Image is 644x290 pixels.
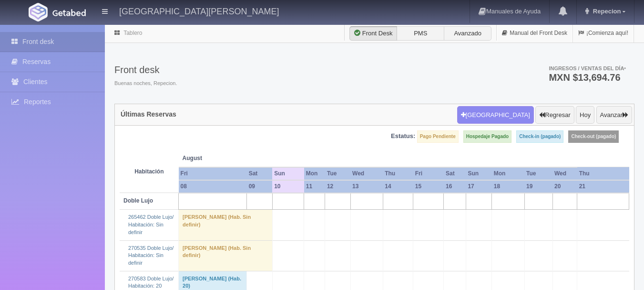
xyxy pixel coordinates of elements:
[383,180,413,193] th: 14
[492,167,524,180] th: Mon
[114,80,177,87] span: Buenas noches, Repecion.
[183,154,269,162] span: August
[573,24,634,43] a: ¡Comienza aquí!
[568,130,619,143] label: Check-out (pagado)
[492,180,524,193] th: 18
[128,245,174,266] a: 270535 Doble Lujo/Habitación: Sin definir
[123,197,153,204] b: Doble Lujo
[516,130,563,143] label: Check-in (pagado)
[397,26,444,41] label: PMS
[466,180,491,193] th: 17
[383,167,413,180] th: Thu
[121,111,176,118] h4: Últimas Reservas
[325,167,350,180] th: Tue
[577,167,629,180] th: Thu
[596,106,632,124] button: Avanzar
[179,240,273,271] td: [PERSON_NAME] (Hab. Sin definir)
[350,180,383,193] th: 13
[247,167,272,180] th: Sat
[350,167,383,180] th: Wed
[179,210,273,240] td: [PERSON_NAME] (Hab. Sin definir)
[391,132,415,141] label: Estatus:
[591,8,621,15] span: Repecion
[524,167,552,180] th: Tue
[444,180,466,193] th: 16
[134,168,164,175] strong: Habitación
[497,24,572,43] a: Manual del Front Desk
[114,64,177,75] h3: Front desk
[179,180,247,193] th: 08
[524,180,552,193] th: 19
[247,180,272,193] th: 09
[29,3,48,21] img: Getabed
[119,5,279,17] h4: [GEOGRAPHIC_DATA][PERSON_NAME]
[128,214,174,235] a: 265462 Doble Lujo/Habitación: Sin definir
[549,73,626,82] h3: MXN $13,694.76
[128,276,174,289] a: 270583 Doble Lujo/Habitación: 20
[52,9,86,16] img: Getabed
[304,180,325,193] th: 11
[549,65,626,71] span: Ingresos / Ventas del día
[304,167,325,180] th: Mon
[349,26,397,41] label: Front Desk
[552,180,577,193] th: 20
[576,106,594,124] button: Hoy
[123,30,142,36] a: Tablero
[552,167,577,180] th: Wed
[577,180,629,193] th: 21
[413,180,444,193] th: 15
[272,167,304,180] th: Sun
[444,167,466,180] th: Sat
[457,106,534,124] button: [GEOGRAPHIC_DATA]
[535,106,574,124] button: Regresar
[463,130,511,143] label: Hospedaje Pagado
[466,167,491,180] th: Sun
[417,130,459,143] label: Pago Pendiente
[444,26,491,41] label: Avanzado
[179,167,247,180] th: Fri
[325,180,350,193] th: 12
[272,180,304,193] th: 10
[413,167,444,180] th: Fri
